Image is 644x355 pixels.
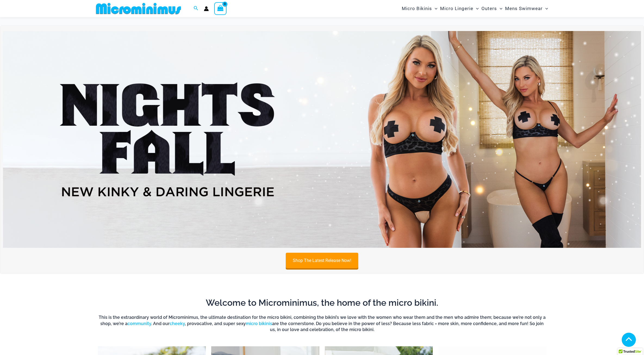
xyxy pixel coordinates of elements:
[504,2,549,16] a: Mens SwimwearMenu ToggleMenu Toggle
[286,253,358,268] a: Shop The Latest Release Now!
[246,321,272,326] a: micro bikinis
[440,2,473,16] span: Micro Lingerie
[402,2,432,16] span: Micro Bikinis
[204,6,209,11] a: Account icon link
[170,321,185,326] a: cheeky
[473,2,479,16] span: Menu Toggle
[3,31,641,248] img: Night's Fall Silver Leopard Pack
[98,297,546,308] h2: Welcome to Microminimus, the home of the micro bikini.
[400,2,439,16] a: Micro BikinisMenu ToggleMenu Toggle
[480,2,504,16] a: OutersMenu ToggleMenu Toggle
[497,2,502,16] span: Menu Toggle
[439,2,480,16] a: Micro LingerieMenu ToggleMenu Toggle
[98,314,546,333] h6: This is the extraordinary world of Microminimus, the ultimate destination for the micro bikini, c...
[400,1,550,16] nav: Site Navigation
[194,5,198,12] a: Search icon link
[432,2,437,16] span: Menu Toggle
[127,321,151,326] a: community
[543,2,548,16] span: Menu Toggle
[214,2,227,15] a: View Shopping Cart, empty
[94,2,183,15] img: MM SHOP LOGO FLAT
[505,2,543,16] span: Mens Swimwear
[481,2,497,16] span: Outers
